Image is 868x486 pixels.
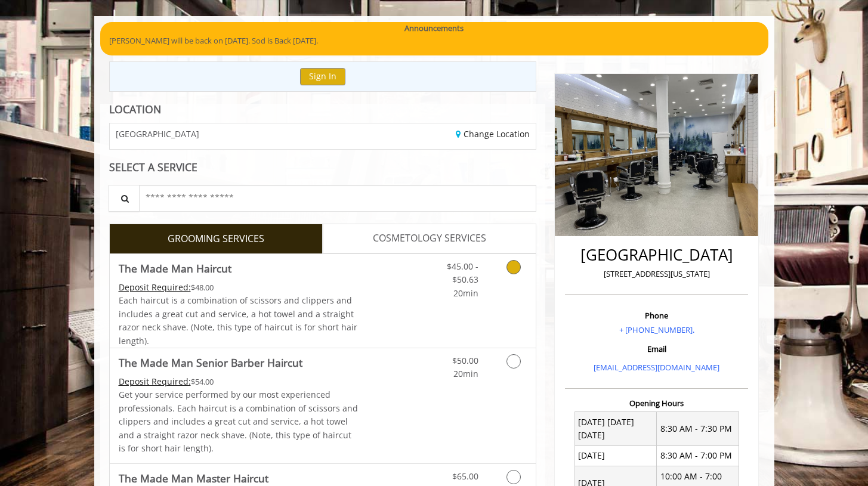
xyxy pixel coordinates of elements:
[119,376,191,387] span: This service needs some Advance to be paid before we block your appointment
[119,260,231,277] b: The Made Man Haircut
[109,185,140,212] button: Service Search
[594,362,719,373] a: [EMAIL_ADDRESS][DOMAIN_NAME]
[404,22,464,35] b: Announcements
[119,281,359,294] div: $48.00
[568,268,745,280] p: [STREET_ADDRESS][US_STATE]
[619,324,694,335] a: + [PHONE_NUMBER].
[574,445,657,466] td: [DATE]
[119,375,359,388] div: $54.00
[447,261,478,285] span: $45.00 - $50.63
[119,295,357,346] span: Each haircut is a combination of scissors and clippers and includes a great cut and service, a ho...
[119,388,359,455] p: Get your service performed by our most experienced professionals. Each haircut is a combination o...
[300,68,345,85] button: Sign In
[657,412,739,446] td: 8:30 AM - 7:30 PM
[565,399,748,407] h3: Opening Hours
[119,354,302,371] b: The Made Man Senior Barber Haircut
[568,246,745,264] h2: [GEOGRAPHIC_DATA]
[119,281,191,293] span: This service needs some Advance to be paid before we block your appointment
[574,412,657,446] td: [DATE] [DATE] [DATE]
[452,355,478,366] span: $50.00
[109,162,537,173] div: SELECT A SERVICE
[453,368,478,379] span: 20min
[109,102,161,116] b: LOCATION
[568,345,745,353] h3: Email
[168,231,264,247] span: GROOMING SERVICES
[452,470,478,482] span: $65.00
[456,128,530,140] a: Change Location
[657,445,739,466] td: 8:30 AM - 7:00 PM
[568,311,745,320] h3: Phone
[109,35,759,47] p: [PERSON_NAME] will be back on [DATE]. Sod is Back [DATE].
[373,231,486,246] span: COSMETOLOGY SERVICES
[453,287,478,299] span: 20min
[116,129,199,138] span: [GEOGRAPHIC_DATA]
